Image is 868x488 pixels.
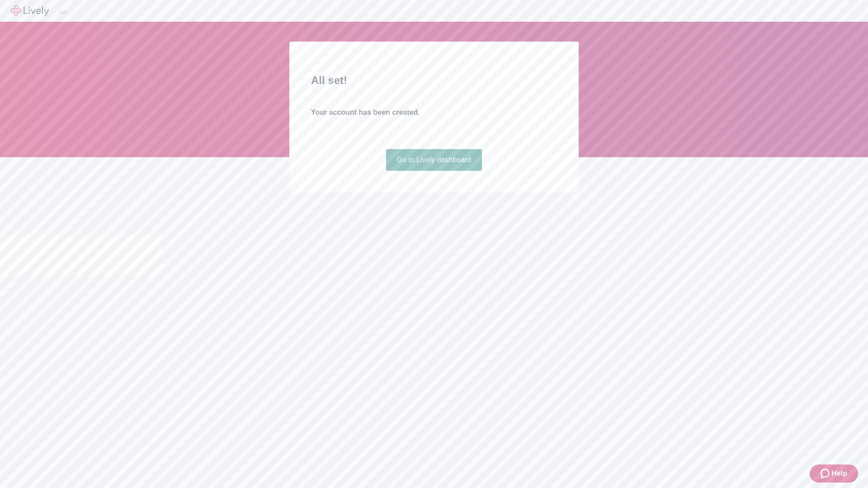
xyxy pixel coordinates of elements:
[311,72,557,89] h2: All set!
[60,11,67,14] button: Log out
[821,468,831,479] svg: Zendesk support icon
[831,468,847,479] span: Help
[386,149,482,171] a: Go to Lively dashboard
[810,465,858,483] button: Zendesk support iconHelp
[311,107,557,118] h4: Your account has been created.
[11,5,49,16] img: Lively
